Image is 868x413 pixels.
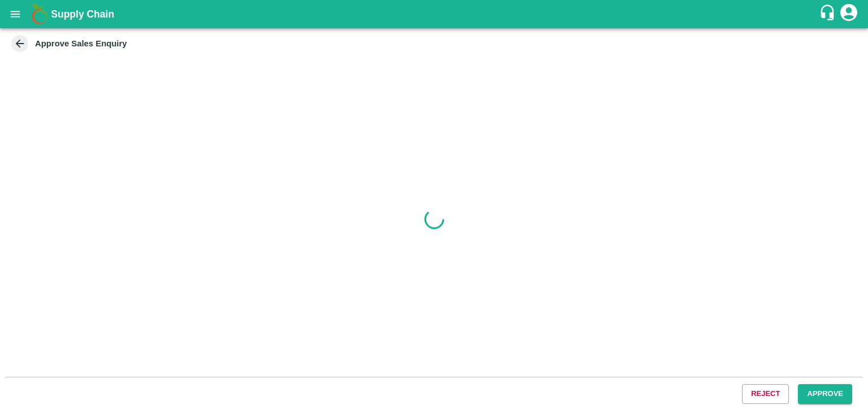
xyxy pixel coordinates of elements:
img: logo [28,3,51,25]
a: Supply Chain [51,6,819,22]
button: open drawer [2,1,28,27]
b: Supply Chain [51,8,114,20]
button: Approve [798,384,852,404]
button: Reject [742,384,789,404]
strong: Approve Sales Enquiry [35,39,127,48]
div: customer-support [819,4,839,24]
div: account of current user [839,2,859,26]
